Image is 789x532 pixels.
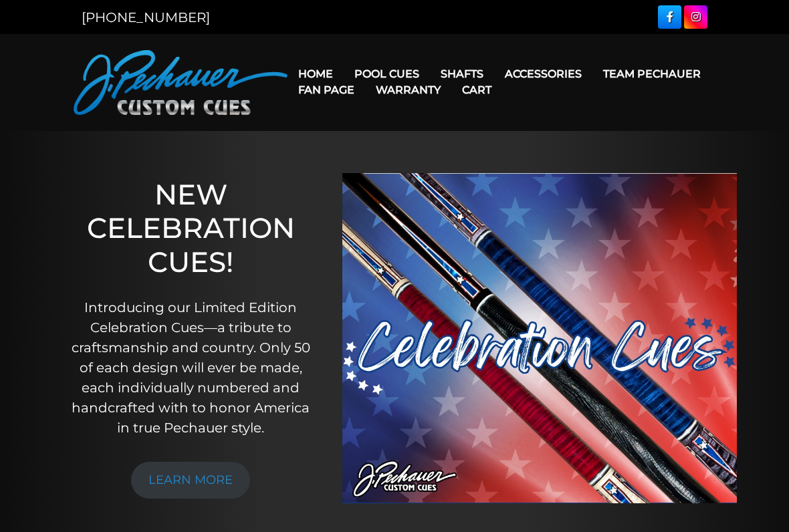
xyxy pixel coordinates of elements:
[430,57,494,91] a: Shafts
[592,57,711,91] a: Team Pechauer
[288,73,365,107] a: Fan Page
[74,50,288,115] img: Pechauer Custom Cues
[131,462,250,499] a: LEARN MORE
[66,297,316,438] p: Introducing our Limited Edition Celebration Cues—a tribute to craftsmanship and country. Only 50 ...
[288,57,344,91] a: Home
[66,178,316,279] h1: NEW CELEBRATION CUES!
[344,57,430,91] a: Pool Cues
[365,73,451,107] a: Warranty
[82,9,210,25] a: [PHONE_NUMBER]
[494,57,592,91] a: Accessories
[451,73,502,107] a: Cart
